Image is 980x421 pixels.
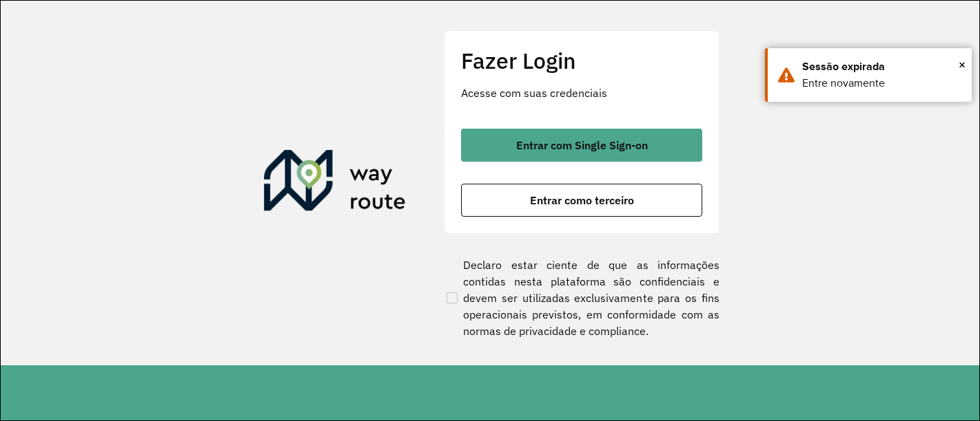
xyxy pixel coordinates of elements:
span: × [959,54,966,75]
span: Entrar com Single Sign-on [516,140,648,151]
img: Roteirizador AmbevTech [264,150,406,216]
p: Acesse com suas credenciais [461,85,702,101]
div: Sessão expirada [802,58,961,75]
label: Declaro estar ciente de que as informações contidas nesta plataforma são confidenciais e devem se... [444,257,719,339]
button: button [461,184,702,217]
div: Entre novamente [802,75,961,91]
button: Close [959,54,966,75]
h2: Fazer Login [461,47,702,74]
button: button [461,129,702,162]
span: Entrar como terceiro [530,195,634,206]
